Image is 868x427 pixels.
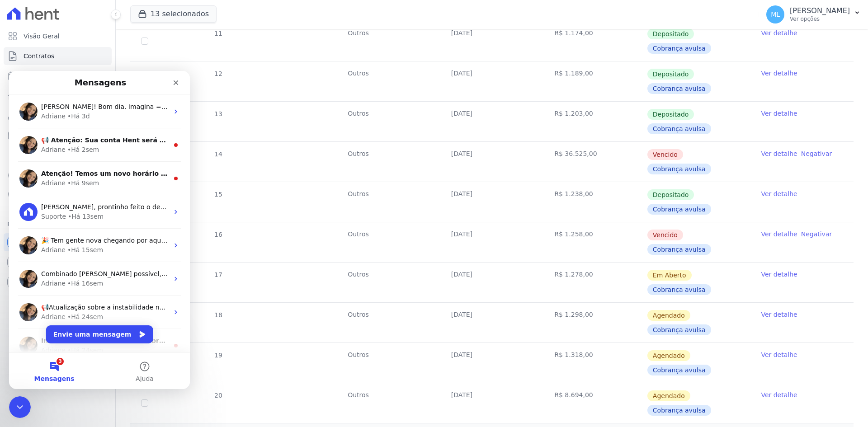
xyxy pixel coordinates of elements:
[32,74,57,84] div: Adriane
[337,383,440,423] td: Outros
[4,67,112,85] a: Parcelas
[543,383,647,423] td: R$ 8.694,00
[213,311,222,319] span: 18
[213,271,222,278] span: 17
[771,11,780,18] span: ML
[761,390,797,399] a: Ver detalhe
[440,222,544,262] td: [DATE]
[440,343,544,383] td: [DATE]
[647,230,683,240] span: Vencido
[543,303,647,343] td: R$ 1.298,00
[32,141,57,150] div: Suporte
[59,141,94,150] div: • Há 13sem
[32,32,286,39] span: [PERSON_NAME]! Bom dia. Imagina = ) Muito obrigada e para você tambem. 🌻
[647,83,711,94] span: Cobrança avulsa
[337,343,440,383] td: Outros
[647,405,711,416] span: Cobrança avulsa
[543,102,647,141] td: R$ 1.203,00
[32,275,57,284] div: Adriane
[58,174,94,184] div: • Há 15sem
[761,230,797,239] a: Ver detalhe
[647,284,711,295] span: Cobrança avulsa
[337,263,440,302] td: Outros
[337,303,440,343] td: Outros
[213,231,222,238] span: 16
[440,21,544,61] td: [DATE]
[4,47,112,65] a: Contratos
[761,350,797,359] a: Ver detalhe
[440,61,544,101] td: [DATE]
[9,71,190,389] iframe: Intercom live chat
[761,189,797,198] a: Ver detalhe
[647,123,711,134] span: Cobrança avulsa
[647,43,711,54] span: Cobrança avulsa
[10,232,28,250] img: Profile image for Adriane
[759,2,868,27] button: ML [PERSON_NAME] Ver opções
[543,21,647,61] td: R$ 1.174,00
[761,149,797,158] a: Ver detalhe
[790,6,850,15] p: [PERSON_NAME]
[761,28,797,38] a: Ver detalhe
[543,263,647,302] td: R$ 1.278,00
[761,270,797,279] a: Ver detalhe
[337,102,440,141] td: Outros
[4,253,112,271] a: Conta Hent
[4,233,112,251] a: Recebíveis
[647,270,692,281] span: Em Aberto
[10,65,28,83] img: Profile image for Adriane
[4,107,112,125] a: Clientes
[213,392,222,399] span: 20
[647,149,683,160] span: Vencido
[141,399,148,407] input: default
[24,32,60,41] span: Visão Geral
[647,244,711,255] span: Cobrança avulsa
[337,182,440,222] td: Outros
[543,61,647,101] td: R$ 1.189,00
[790,15,850,23] p: Ver opções
[761,310,797,319] a: Ver detalhe
[24,52,54,61] span: Contratos
[4,27,112,45] a: Visão Geral
[58,275,94,284] div: • Há 24sem
[58,208,94,217] div: • Há 16sem
[440,102,544,141] td: [DATE]
[58,241,94,251] div: • Há 24sem
[647,28,694,39] span: Depositado
[440,303,544,343] td: [DATE]
[801,230,832,238] a: Negativar
[141,38,148,45] input: Só é possível selecionar pagamentos em aberto
[25,305,66,311] span: Mensagens
[10,199,28,217] img: Profile image for Adriane
[647,365,711,375] span: Cobrança avulsa
[10,266,28,284] img: Profile image for Adriane
[9,396,31,418] iframe: Intercom live chat
[58,41,81,50] div: • Há 3d
[761,109,797,118] a: Ver detalhe
[213,110,222,117] span: 13
[647,324,711,335] span: Cobrança avulsa
[647,164,711,174] span: Cobrança avulsa
[213,150,222,158] span: 14
[32,108,57,117] div: Adriane
[32,174,57,184] div: Adriane
[337,222,440,262] td: Outros
[647,350,690,361] span: Agendado
[90,282,181,318] button: Ajuda
[337,21,440,61] td: Outros
[543,222,647,262] td: R$ 1.258,00
[130,5,217,23] button: 13 selecionados
[32,132,247,140] span: [PERSON_NAME], prontinho feito o descarte conforme solicitado. =)
[647,310,690,321] span: Agendado
[761,69,797,78] a: Ver detalhe
[127,305,145,311] span: Ajuda
[4,166,112,184] a: Crédito
[10,165,28,183] img: Profile image for Adriane
[440,142,544,182] td: [DATE]
[213,191,222,198] span: 15
[10,132,28,150] img: Profile image for Suporte
[32,241,57,251] div: Adriane
[440,182,544,222] td: [DATE]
